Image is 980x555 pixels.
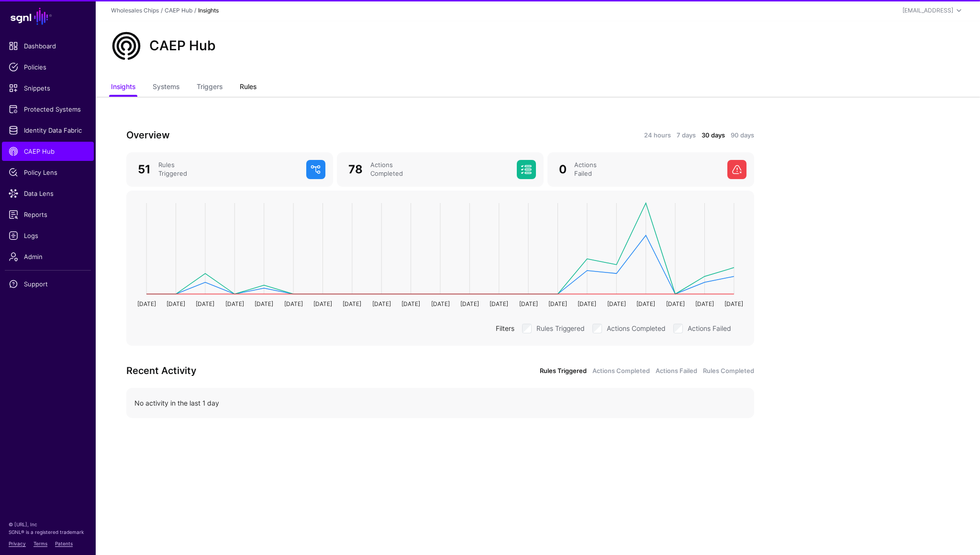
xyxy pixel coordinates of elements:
[607,322,666,333] label: Actions Completed
[9,83,87,93] span: Snippets
[431,300,450,307] text: [DATE]
[9,189,87,198] span: Data Lens
[570,161,724,178] div: Actions Failed
[2,36,94,56] a: Dashboard
[372,300,391,307] text: [DATE]
[9,210,87,219] span: Reports
[9,521,87,528] p: © [URL], Inc
[9,168,87,177] span: Policy Lens
[9,252,87,261] span: Admin
[2,79,94,98] a: Snippets
[6,6,90,27] a: SGNL
[677,131,696,140] a: 7 days
[2,100,94,119] a: Protected Systems
[548,300,567,307] text: [DATE]
[9,41,87,51] span: Dashboard
[688,322,731,333] label: Actions Failed
[55,541,73,546] a: Patents
[192,6,198,15] div: /
[666,300,685,307] text: [DATE]
[165,7,192,14] a: CAEP Hub
[9,279,87,289] span: Support
[155,161,302,178] div: Rules Triggered
[9,125,87,135] span: Identity Data Fabric
[198,7,219,14] strong: Insights
[9,62,87,72] span: Policies
[636,300,655,307] text: [DATE]
[134,398,746,408] div: No activity in the last 1 day
[2,247,94,266] a: Admin
[2,205,94,224] a: Reports
[695,300,714,307] text: [DATE]
[644,131,671,140] a: 24 hours
[2,163,94,182] a: Policy Lens
[702,131,725,140] a: 30 days
[33,541,47,546] a: Terms
[731,131,754,140] a: 90 days
[149,38,216,54] h2: CAEP Hub
[138,162,151,176] span: 51
[196,300,214,307] text: [DATE]
[401,300,420,307] text: [DATE]
[540,366,587,376] a: Rules Triggered
[656,366,697,376] a: Actions Failed
[367,161,513,178] div: Actions Completed
[9,528,87,536] p: SGNL® is a registered trademark
[9,541,26,546] a: Privacy
[225,300,244,307] text: [DATE]
[2,184,94,203] a: Data Lens
[492,323,518,333] div: Filters
[2,142,94,161] a: CAEP Hub
[724,300,743,307] text: [DATE]
[111,79,135,97] a: Insights
[2,57,94,77] a: Policies
[9,147,87,156] span: CAEP Hub
[159,6,165,15] div: /
[536,322,585,333] label: Rules Triggered
[284,300,303,307] text: [DATE]
[255,300,273,307] text: [DATE]
[703,366,754,376] a: Rules Completed
[167,300,185,307] text: [DATE]
[126,127,434,143] h3: Overview
[126,363,434,378] h3: Recent Activity
[197,79,223,97] a: Triggers
[559,162,567,176] span: 0
[9,231,87,240] span: Logs
[2,226,94,245] a: Logs
[348,162,363,176] span: 78
[153,79,179,97] a: Systems
[519,300,538,307] text: [DATE]
[592,366,650,376] a: Actions Completed
[902,6,953,15] div: [EMAIL_ADDRESS]
[460,300,479,307] text: [DATE]
[111,7,159,14] a: Wholesales Chips
[490,300,508,307] text: [DATE]
[2,121,94,140] a: Identity Data Fabric
[343,300,361,307] text: [DATE]
[240,79,256,97] a: Rules
[137,300,156,307] text: [DATE]
[607,300,626,307] text: [DATE]
[578,300,596,307] text: [DATE]
[9,104,87,114] span: Protected Systems
[313,300,332,307] text: [DATE]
